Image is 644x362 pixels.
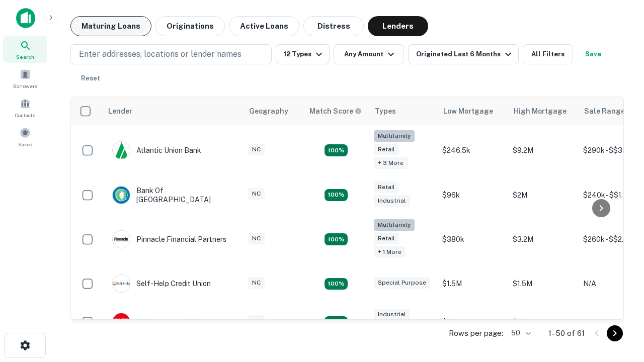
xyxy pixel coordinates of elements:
button: Maturing Loans [70,16,151,36]
button: Originated Last 6 Months [408,44,519,64]
iframe: Chat Widget [594,282,644,330]
td: $96k [437,176,508,214]
h6: Match Score [309,106,360,117]
p: Enter addresses, locations or lender names [79,48,242,60]
button: Save your search to get updates of matches that match your search criteria. [577,44,609,64]
div: Geography [249,105,288,117]
button: Any Amount [334,44,404,64]
td: $380k [437,214,508,265]
img: picture [113,231,130,248]
img: picture [113,187,130,204]
div: Capitalize uses an advanced AI algorithm to match your search with the best lender. The match sco... [309,106,362,117]
th: Types [369,97,437,125]
span: Borrowers [13,82,37,90]
div: NC [248,315,265,327]
img: picture [113,313,130,330]
button: Enter addresses, locations or lender names [70,44,272,64]
div: Special Purpose [374,277,430,289]
div: Lender [108,105,132,117]
button: Reset [74,68,107,88]
div: Low Mortgage [443,105,493,117]
td: $9.2M [508,125,578,176]
th: Geography [243,97,303,125]
td: $246.5k [437,125,508,176]
button: All Filters [523,44,573,64]
div: 50 [507,326,532,340]
th: Lender [102,97,243,125]
span: Search [16,53,34,61]
th: Capitalize uses an advanced AI algorithm to match your search with the best lender. The match sco... [303,97,369,125]
th: High Mortgage [508,97,578,125]
div: Matching Properties: 14, hasApolloMatch: undefined [325,316,348,328]
p: 1–50 of 61 [548,327,585,339]
div: + 3 more [374,157,408,169]
td: $500M [508,303,578,341]
div: Self-help Credit Union [112,275,211,293]
div: [PERSON_NAME] Fargo [112,313,216,331]
div: Sale Range [584,105,625,117]
img: picture [113,275,130,292]
div: Multifamily [374,130,415,142]
span: Saved [18,140,33,148]
a: Borrowers [3,65,47,92]
div: NC [248,188,265,200]
button: Active Loans [229,16,299,36]
div: Matching Properties: 18, hasApolloMatch: undefined [325,233,348,245]
p: Rows per page: [449,327,503,339]
div: + 1 more [374,246,406,258]
td: $2M [508,176,578,214]
button: Distress [303,16,364,36]
div: Matching Properties: 11, hasApolloMatch: undefined [325,278,348,290]
td: $1.5M [508,264,578,303]
div: Bank Of [GEOGRAPHIC_DATA] [112,186,233,204]
div: NC [248,277,265,289]
th: Low Mortgage [437,97,508,125]
a: Search [3,36,47,63]
button: Go to next page [607,325,623,341]
div: Atlantic Union Bank [112,141,201,159]
button: Originations [155,16,225,36]
td: $7.5M [437,303,508,341]
div: Industrial [374,309,410,320]
div: Types [375,105,396,117]
span: Contacts [15,111,35,119]
div: Matching Properties: 15, hasApolloMatch: undefined [325,189,348,201]
td: $1.5M [437,264,508,303]
a: Saved [3,123,47,150]
img: capitalize-icon.png [16,8,35,28]
button: 12 Types [276,44,330,64]
div: NC [248,144,265,155]
div: High Mortgage [514,105,567,117]
div: Pinnacle Financial Partners [112,230,226,248]
div: Multifamily [374,219,415,231]
img: picture [113,142,130,159]
div: Retail [374,233,399,244]
a: Contacts [3,94,47,121]
div: Retail [374,144,399,155]
div: NC [248,233,265,244]
td: $3.2M [508,214,578,265]
div: Matching Properties: 10, hasApolloMatch: undefined [325,144,348,156]
div: Retail [374,182,399,193]
div: Originated Last 6 Months [416,48,514,60]
div: Industrial [374,195,410,207]
button: Lenders [368,16,428,36]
